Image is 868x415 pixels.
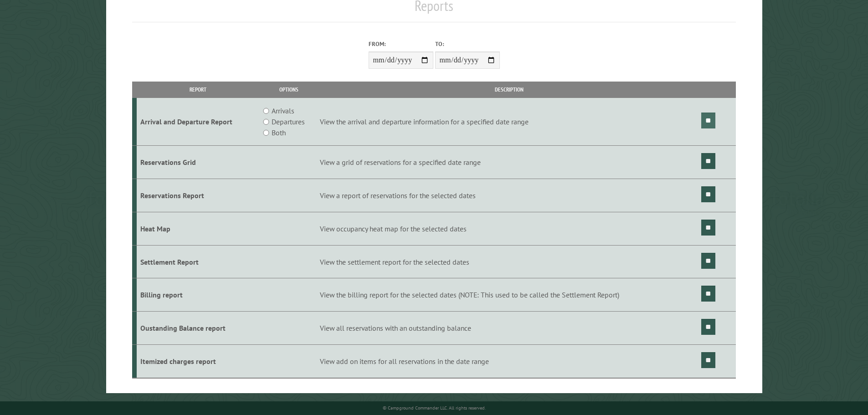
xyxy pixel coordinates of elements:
[259,82,318,97] th: Options
[137,312,259,345] td: Oustanding Balance report
[272,116,305,127] label: Departures
[137,146,259,179] td: Reservations Grid
[318,212,700,245] td: View occupancy heat map for the selected dates
[318,345,700,378] td: View add on items for all reservations in the date range
[318,179,700,212] td: View a report of reservations for the selected dates
[435,40,500,48] label: To:
[137,179,259,212] td: Reservations Report
[137,345,259,378] td: Itemized charges report
[137,278,259,312] td: Billing report
[137,212,259,245] td: Heat Map
[369,40,433,48] label: From:
[318,82,700,97] th: Description
[318,146,700,179] td: View a grid of reservations for a specified date range
[318,245,700,278] td: View the settlement report for the selected dates
[318,312,700,345] td: View all reservations with an outstanding balance
[137,82,259,97] th: Report
[272,127,286,138] label: Both
[137,245,259,278] td: Settlement Report
[318,278,700,312] td: View the billing report for the selected dates (NOTE: This used to be called the Settlement Report)
[137,98,259,146] td: Arrival and Departure Report
[383,405,486,411] small: © Campground Commander LLC. All rights reserved.
[318,98,700,146] td: View the arrival and departure information for a specified date range
[272,105,294,116] label: Arrivals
